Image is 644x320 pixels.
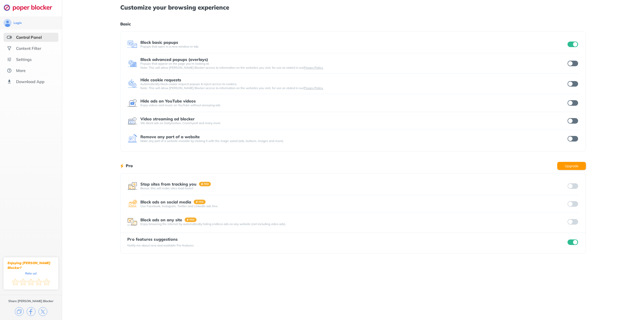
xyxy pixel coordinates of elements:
div: Content Filter [16,46,41,51]
div: Bonus: this will make sites load faster! [140,186,567,190]
div: Enjoy browsing the internet by automatically hiding endless ads on any website (not including vid... [140,222,567,226]
a: Privacy Policy. [304,86,323,90]
h1: Basic [120,21,586,27]
div: Control Panel [16,35,42,40]
div: Block ads on any site [140,218,182,222]
img: pro-badge.svg [199,182,211,186]
div: Enjoy videos and music on YouTube without annoying ads. [140,103,567,107]
img: feature icon [127,181,137,191]
img: pro-badge.svg [185,218,197,222]
div: Video streaming ad blocker [140,117,195,121]
div: Block advanced popups (overlays) [140,57,208,62]
img: settings.svg [7,57,12,62]
img: copy.svg [15,307,24,316]
h1: Customize your browsing experience [120,4,586,11]
h1: Pro [126,162,133,169]
img: feature icon [127,58,137,68]
div: Make any part of a website invisible by clicking it with the magic wand (ads, buttons, images and... [140,139,567,143]
img: feature icon [127,79,137,89]
div: Share [PERSON_NAME] Blocker [8,299,54,303]
img: logo-webpage.svg [4,4,58,11]
img: avatar.svg [4,19,12,27]
div: Automatically block cookie request popups & reject access to cookies. Note: This will allow [PERS... [140,82,567,90]
img: pro-badge.svg [194,200,206,204]
div: Block ads on social media [140,200,191,204]
img: lighting bolt [120,163,124,169]
div: Block basic popups [140,40,178,45]
div: Download App [16,79,45,84]
img: download-app.svg [7,79,12,84]
img: about.svg [7,68,12,73]
div: We block ads on Dailymotion, Crunchyroll and many more [140,121,567,125]
div: Popups that appear on the page you’re looking at. Note: This will allow [PERSON_NAME] Blocker acc... [140,62,567,70]
img: social.svg [7,46,12,51]
a: Privacy Policy. [304,66,323,69]
img: x.svg [38,307,47,316]
div: More [16,68,26,73]
div: Enjoying [PERSON_NAME] Blocker? [8,261,54,270]
div: Stop sites from tracking you [140,182,196,186]
button: Upgrade [557,162,586,170]
img: feature icon [127,199,137,209]
img: facebook.svg [27,307,35,316]
div: Use Facebook, Instagram, Twitter and LinkedIn ads free. [140,204,567,208]
img: feature icon [127,134,137,144]
div: Hide cookie requests [140,78,181,82]
div: Pro features suggestions [127,237,194,241]
div: Popups that open in a new window or tab. [140,45,567,49]
div: Rate us! [25,272,37,274]
div: Hide ads on YouTube videos [140,99,196,103]
div: Login [14,21,22,25]
img: feature icon [127,98,137,108]
img: features-selected.svg [7,35,12,40]
img: feature icon [127,116,137,126]
div: Settings [16,57,32,62]
img: feature icon [127,217,137,227]
div: Remove any part of a website [140,134,200,139]
img: feature icon [127,39,137,49]
div: Notify me about new and available Pro features [127,243,194,247]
